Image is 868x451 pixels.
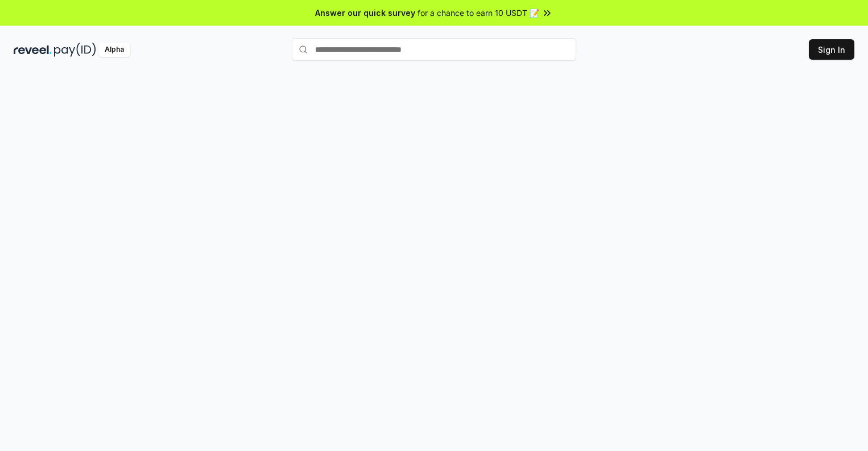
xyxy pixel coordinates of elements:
[809,39,854,60] button: Sign In
[418,7,539,19] span: for a chance to earn 10 USDT 📝
[98,43,130,57] div: Alpha
[54,43,96,57] img: pay_id
[315,7,415,19] span: Answer our quick survey
[14,43,52,57] img: reveel_dark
